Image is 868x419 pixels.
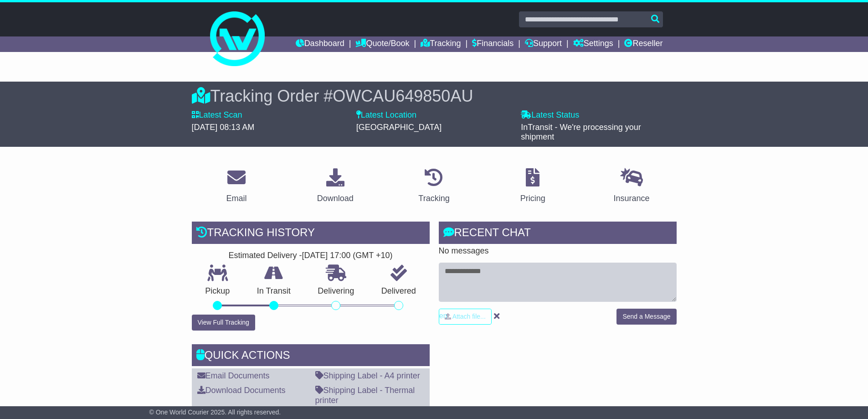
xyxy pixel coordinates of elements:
[614,192,650,205] div: Insurance
[418,192,449,205] div: Tracking
[149,409,281,416] span: © One World Courier 2025. All rights reserved.
[421,36,461,52] a: Tracking
[573,36,613,52] a: Settings
[197,386,286,395] a: Download Documents
[356,123,442,132] span: [GEOGRAPHIC_DATA]
[311,165,360,208] a: Download
[368,286,430,296] p: Delivered
[243,286,304,296] p: In Transit
[333,87,473,105] span: OWCAU649850AU
[192,86,677,106] div: Tracking Order #
[624,36,663,52] a: Reseller
[192,251,430,261] div: Estimated Delivery -
[192,286,244,296] p: Pickup
[439,246,677,256] p: No messages
[525,36,562,52] a: Support
[192,110,242,120] label: Latest Scan
[355,36,409,52] a: Quote/Book
[192,344,430,369] div: Quick Actions
[616,309,676,325] button: Send a Message
[439,222,677,246] div: RECENT CHAT
[514,165,551,208] a: Pricing
[356,110,416,120] label: Latest Location
[220,165,252,208] a: Email
[302,251,393,261] div: [DATE] 17:00 (GMT +10)
[304,286,368,296] p: Delivering
[197,371,270,380] a: Email Documents
[315,386,415,405] a: Shipping Label - Thermal printer
[226,192,247,205] div: Email
[317,192,354,205] div: Download
[412,165,455,208] a: Tracking
[192,222,430,246] div: Tracking history
[521,123,641,142] span: InTransit - We're processing your shipment
[192,123,255,132] span: [DATE] 08:13 AM
[192,315,255,331] button: View Full Tracking
[520,192,545,205] div: Pricing
[521,110,579,120] label: Latest Status
[296,36,344,52] a: Dashboard
[608,165,656,208] a: Insurance
[315,371,420,380] a: Shipping Label - A4 printer
[472,36,514,52] a: Financials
